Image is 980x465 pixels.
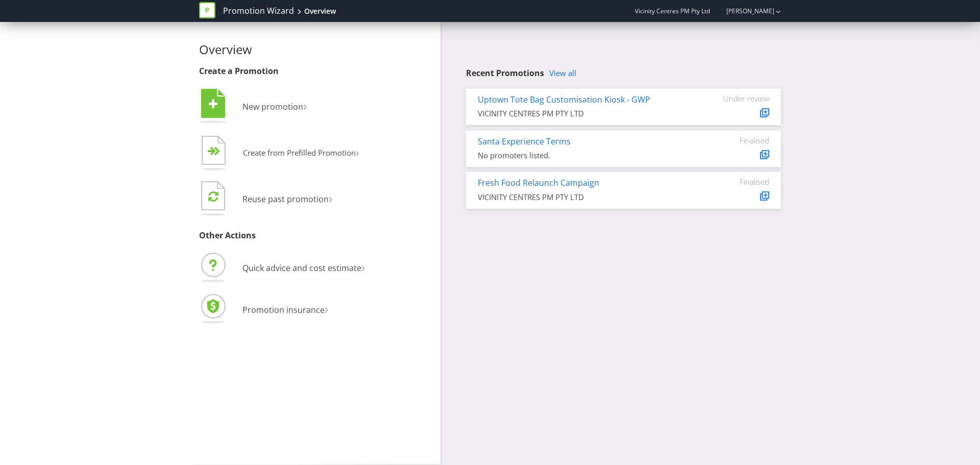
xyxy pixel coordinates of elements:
[199,43,433,56] h2: Overview
[549,69,576,78] a: View all
[708,94,769,103] div: Under review
[199,67,433,76] h3: Create a Promotion
[635,7,710,15] span: Vicinity Centres PM Pty Ltd
[478,192,693,203] div: VICINITY CENTRES PM PTY LTD
[304,6,336,16] div: Overview
[478,150,693,161] div: No promoters listed.
[242,304,325,315] span: Promotion insurance
[242,262,361,274] span: Quick advice and cost estimate
[361,258,365,275] span: ›
[223,5,294,17] a: Promotion Wizard
[325,300,328,317] span: ›
[478,177,599,188] a: Fresh Food Relaunch Campaign
[199,304,328,315] a: Promotion insurance›
[466,67,544,79] span: Recent Promotions
[329,189,332,206] span: ›
[478,108,693,119] div: VICINITY CENTRES PM PTY LTD
[208,190,218,202] tspan: 
[199,231,433,240] h3: Other Actions
[209,99,218,110] tspan: 
[214,146,220,156] tspan: 
[478,136,571,147] a: Santa Experience Terms
[478,94,650,105] a: Uptown Tote Bag Customisation Kiosk - GWP
[708,177,769,186] div: Finalised
[199,262,365,274] a: Quick advice and cost estimate›
[303,97,307,114] span: ›
[242,101,303,112] span: New promotion
[716,7,774,15] a: [PERSON_NAME]
[243,148,356,158] span: Create from Prefilled Promotion
[199,133,360,174] button: Create from Prefilled Promotion›
[242,193,329,205] span: Reuse past promotion
[708,136,769,145] div: Finalised
[356,144,359,160] span: ›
